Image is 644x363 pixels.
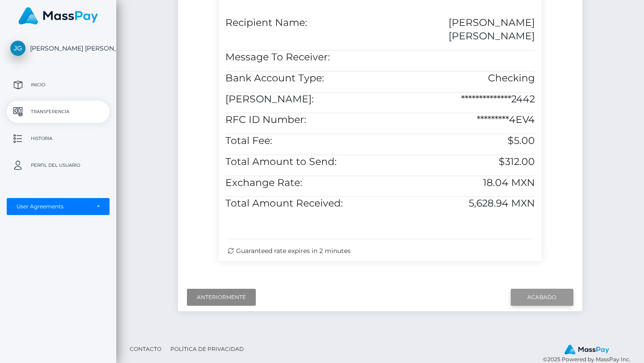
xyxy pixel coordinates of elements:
button: User Agreements [7,198,110,215]
div: Guaranteed rate expires in 2 minutes [228,246,533,256]
span: [PERSON_NAME] [PERSON_NAME] [7,44,110,52]
h5: [PERSON_NAME] [PERSON_NAME] [387,16,535,44]
h5: $5.00 [387,134,535,148]
h5: 5,628.94 MXN [387,197,535,211]
a: Inicio [7,74,110,96]
a: Transferencia [7,101,110,123]
img: MassPay [18,7,98,25]
h5: Checking [387,72,535,85]
p: Transferencia [10,105,106,118]
div: User Agreements [17,203,90,210]
input: Anteriormente [187,289,256,306]
input: Acabado [511,289,573,306]
a: Perfil del usuario [7,154,110,177]
h5: Total Amount Received: [225,197,373,211]
a: Historia [7,127,110,150]
a: Contacto [126,342,165,356]
h5: Message To Receiver: [225,51,373,64]
h5: 18.04 MXN [387,176,535,190]
p: Historia [10,132,106,145]
h5: $312.00 [387,155,535,169]
h5: Bank Account Type: [225,72,373,85]
img: MassPay [564,345,609,355]
h5: Exchange Rate: [225,176,373,190]
p: Perfil del usuario [10,159,106,172]
p: Inicio [10,78,106,92]
a: Política de privacidad [167,342,247,356]
h5: Total Amount to Send: [225,155,373,169]
h5: Total Fee: [225,134,373,148]
h5: Recipient Name: [225,16,373,30]
h5: RFC ID Number: [225,113,373,127]
h5: [PERSON_NAME]: [225,93,373,106]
